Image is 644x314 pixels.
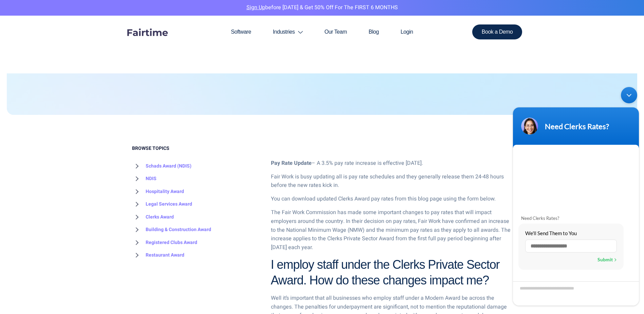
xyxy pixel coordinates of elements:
a: NDIS [132,172,157,185]
a: Blog [358,16,390,48]
a: Sign Up [246,3,265,12]
a: Login [390,16,424,48]
h2: ? [271,257,512,289]
a: Hospitality Award [132,185,184,198]
p: The Fair Work Commission has made some important changes to pay rates that will impact employers ... [271,208,512,252]
strong: I employ staff under the Clerks Private Sector Award. How do these changes impact me [271,258,500,287]
a: Legal Services Award [132,198,192,211]
div: BROWSE TOPICS [132,145,261,262]
a: Restaurant Award [132,249,184,262]
a: Industries [262,16,314,48]
iframe: SalesIQ Chatwindow [510,84,642,309]
span: Book a Demo [482,29,513,35]
p: – A 3.5% pay rate increase is effective [DATE]. [271,159,512,168]
a: Clerks Award [132,211,174,224]
a: Schads Award (NDIS) [132,160,191,173]
a: Software [220,16,262,48]
a: Building & Construction Award [132,223,211,236]
p: Fair Work is busy updating all is pay rate schedules and they generally release them 24-48 hours ... [271,173,512,190]
nav: BROWSE TOPICS [132,160,261,262]
strong: Pay Rate Update [271,159,312,167]
p: before [DATE] & Get 50% Off for the FIRST 6 MONTHS [5,3,639,12]
p: You can download updated Clerks Award pay rates from this blog page using the form below. [271,195,512,204]
a: Our Team [314,16,358,48]
a: Registered Clubs Award [132,236,197,249]
a: Book a Demo [472,24,522,39]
